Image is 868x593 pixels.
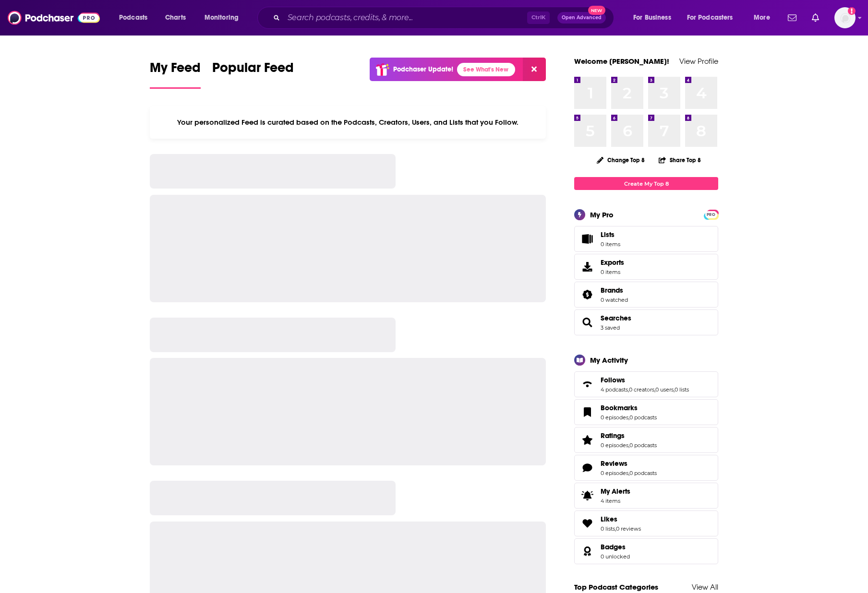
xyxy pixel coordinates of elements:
[574,582,658,592] a: Top Podcast Categories
[633,11,671,24] span: For Business
[627,10,683,25] button: open menu
[834,7,856,28] button: Show profile menu
[629,414,657,421] a: 0 podcasts
[557,12,606,24] button: Open AdvancedNew
[601,258,624,267] span: Exports
[629,442,657,449] a: 0 podcasts
[578,517,597,530] a: Likes
[601,525,615,532] a: 0 lists
[578,489,597,502] span: My Alerts
[212,59,294,82] span: Popular Feed
[574,254,718,280] a: Exports
[205,11,239,24] span: Monitoring
[747,10,782,25] button: open menu
[266,7,623,29] div: Search podcasts, credits, & more...
[574,455,718,481] span: Reviews
[578,232,597,246] span: Lists
[574,226,718,252] a: Lists
[834,7,856,28] span: Logged in as clareliening
[119,11,147,24] span: Podcasts
[150,106,546,139] div: Your personalized Feed is curated based on the Podcasts, Creators, Users, and Lists that you Follow.
[601,442,628,449] a: 0 episodes
[601,386,628,393] a: 4 podcasts
[601,314,631,322] a: Searches
[574,282,718,308] span: Brands
[628,386,629,393] span: ,
[601,431,657,440] a: Ratings
[212,59,294,89] a: Popular Feed
[574,510,718,536] span: Likes
[601,296,628,303] a: 0 watched
[574,309,718,335] span: Searches
[601,403,657,412] a: Bookmarks
[574,483,718,509] a: My Alerts
[159,10,192,25] a: Charts
[615,525,616,532] span: ,
[601,543,626,551] span: Badges
[578,316,597,329] a: Searches
[601,553,630,560] a: 0 unlocked
[616,525,641,532] a: 0 reviews
[578,545,597,558] a: Badges
[574,399,718,425] span: Bookmarks
[588,6,605,15] span: New
[601,459,657,468] a: Reviews
[834,7,856,28] img: User Profile
[578,405,597,419] a: Bookmarks
[681,10,747,25] button: open menu
[601,487,630,496] span: My Alerts
[675,386,689,393] a: 0 lists
[601,403,638,412] span: Bookmarks
[601,376,689,384] a: Follows
[562,15,602,20] span: Open Advanced
[655,386,674,393] a: 0 users
[601,324,620,331] a: 3 saved
[601,431,625,440] span: Ratings
[601,230,615,239] span: Lists
[165,11,186,24] span: Charts
[601,376,625,384] span: Follows
[591,154,651,166] button: Change Top 8
[692,582,718,592] a: View All
[674,386,675,393] span: ,
[578,461,597,474] a: Reviews
[574,57,669,66] a: Welcome [PERSON_NAME]!
[601,241,620,248] span: 0 items
[629,470,657,476] a: 0 podcasts
[654,386,655,393] span: ,
[590,356,628,365] div: My Activity
[150,59,201,82] span: My Feed
[601,286,623,295] span: Brands
[112,10,160,25] button: open menu
[601,269,624,275] span: 0 items
[578,378,597,391] a: Follows
[784,10,800,26] a: Show notifications dropdown
[527,12,550,24] span: Ctrl K
[628,414,629,421] span: ,
[393,65,453,73] p: Podchaser Update!
[705,211,717,218] span: PRO
[601,470,628,476] a: 0 episodes
[284,10,527,25] input: Search podcasts, credits, & more...
[601,543,630,551] a: Badges
[629,386,654,393] a: 0 creators
[574,371,718,397] span: Follows
[705,211,717,218] a: PRO
[808,10,823,26] a: Show notifications dropdown
[601,515,617,523] span: Likes
[590,210,614,219] div: My Pro
[574,538,718,564] span: Badges
[578,288,597,301] a: Brands
[628,442,629,449] span: ,
[574,427,718,453] span: Ratings
[601,515,641,523] a: Likes
[628,470,629,476] span: ,
[601,414,628,421] a: 0 episodes
[687,11,733,24] span: For Podcasters
[848,7,856,15] svg: Add a profile image
[601,459,627,468] span: Reviews
[574,177,718,190] a: Create My Top 8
